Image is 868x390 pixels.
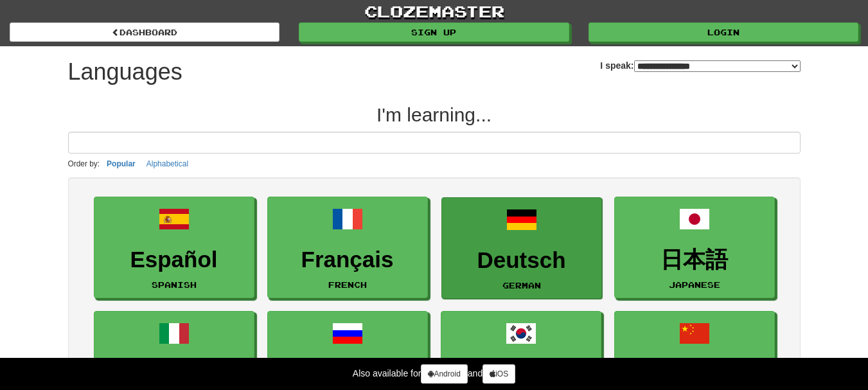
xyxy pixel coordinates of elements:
small: German [502,281,541,290]
a: FrançaisFrench [267,197,428,299]
a: Login [589,22,858,42]
button: Popular [103,157,139,171]
a: iOS [483,364,515,384]
small: Spanish [152,280,197,289]
h3: Français [274,247,421,272]
a: EspañolSpanish [94,197,254,299]
a: DeutschGerman [441,197,602,299]
h2: I'm learning... [68,104,801,125]
a: 日本語Japanese [614,197,775,299]
small: Order by: [68,159,100,168]
a: dashboard [10,22,279,42]
select: I speak: [634,60,801,72]
h3: Deutsch [448,248,595,273]
h1: Languages [68,59,182,85]
small: Japanese [669,280,720,289]
a: Android [421,364,467,384]
a: Sign up [299,22,569,42]
h3: 日本語 [621,247,768,272]
h3: Español [101,247,247,272]
button: Alphabetical [143,157,192,171]
small: French [328,280,367,289]
label: I speak: [600,59,800,72]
